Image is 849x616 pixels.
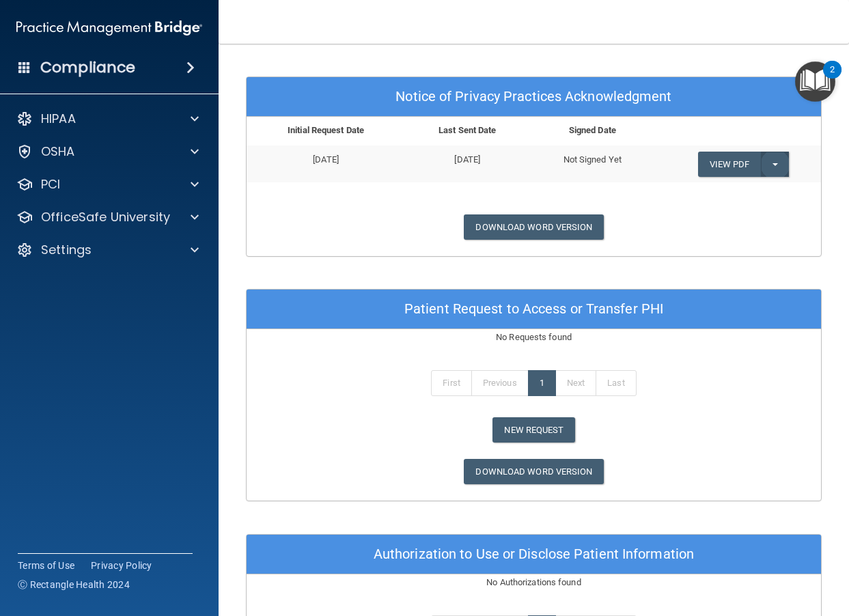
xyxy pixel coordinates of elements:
[247,574,821,591] p: No Authorizations found
[405,117,529,145] th: Last Sent Date
[41,111,76,127] p: HIPAA
[528,370,556,396] a: 1
[247,329,821,346] p: No Requests found
[18,578,130,591] span: Ⓒ Rectangle Health 2024
[464,214,603,240] a: Download Word Version
[16,143,199,160] a: OSHA
[247,535,821,574] div: Authorization to Use or Disclose Patient Information
[16,242,199,258] a: Settings
[555,370,596,396] a: Next
[492,417,574,443] button: New Request
[464,459,603,484] a: Download Word Version
[16,14,202,42] img: PMB logo
[16,176,199,193] a: PCI
[596,370,636,396] a: Last
[41,209,170,225] p: OfficeSafe University
[91,559,152,572] a: Privacy Policy
[247,290,821,329] div: Patient Request to Access or Transfer PHI
[18,559,74,572] a: Terms of Use
[40,58,135,77] h4: Compliance
[795,61,835,102] button: Open Resource Center, 2 new notifications
[41,143,75,160] p: OSHA
[16,209,199,225] a: OfficeSafe University
[471,370,529,396] a: Previous
[431,370,472,396] a: First
[529,145,655,182] td: Not Signed Yet
[830,70,835,87] div: 2
[41,176,60,193] p: PCI
[16,111,199,127] a: HIPAA
[247,77,821,117] div: Notice of Privacy Practices Acknowledgment
[247,117,405,145] th: Initial Request Date
[405,145,529,182] td: [DATE]
[247,145,405,182] td: [DATE]
[41,242,92,258] p: Settings
[529,117,655,145] th: Signed Date
[698,152,761,177] a: View PDF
